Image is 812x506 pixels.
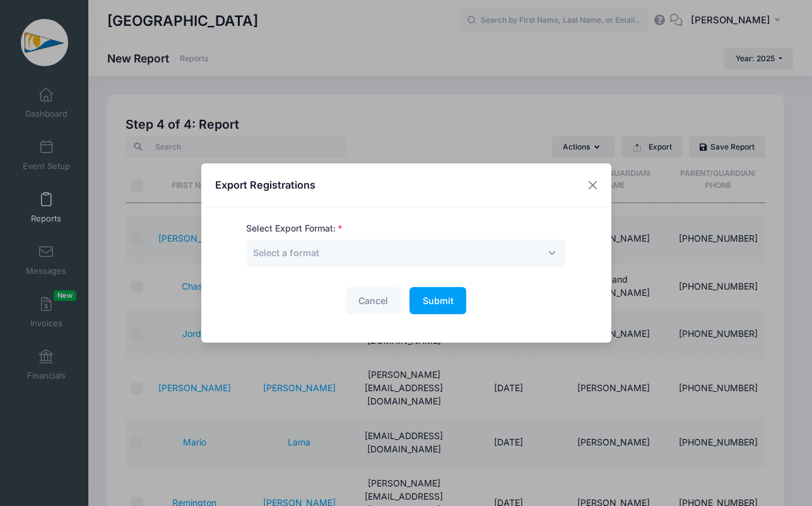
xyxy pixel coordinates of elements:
span: Submit [423,295,454,306]
label: Select Export Format: [246,222,343,235]
button: Close [581,174,604,197]
span: Select a format [253,246,319,259]
span: Select a format [246,240,566,267]
span: Select a format [253,247,319,258]
button: Cancel [346,287,401,314]
h4: Export Registrations [215,177,315,192]
button: Submit [409,287,466,314]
